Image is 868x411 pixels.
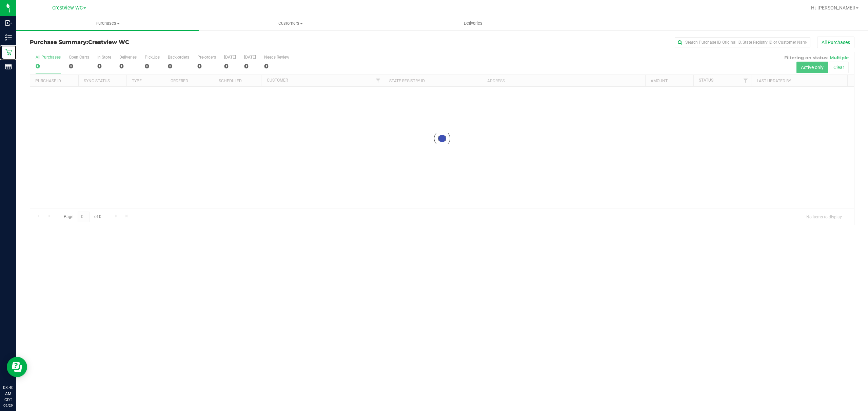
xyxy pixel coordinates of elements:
span: Customers [199,20,381,26]
a: Deliveries [382,16,565,30]
inline-svg: Inbound [5,20,12,26]
input: Search Purchase ID, Original ID, State Registry ID or Customer Name... [675,37,810,47]
inline-svg: Reports [5,63,12,70]
span: Crestview WC [88,39,129,45]
iframe: Resource center [7,357,27,377]
p: 08:40 AM CDT [3,385,13,403]
span: Purchases [16,20,199,26]
inline-svg: Retail [5,49,12,56]
inline-svg: Inventory [5,34,12,41]
span: Crestview WC [52,5,83,11]
p: 09/29 [3,403,13,408]
a: Customers [199,16,382,30]
button: All Purchases [817,37,854,48]
span: Deliveries [455,20,492,26]
span: Hi, [PERSON_NAME]! [811,5,855,10]
h3: Purchase Summary: [30,39,305,45]
a: Purchases [16,16,199,30]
